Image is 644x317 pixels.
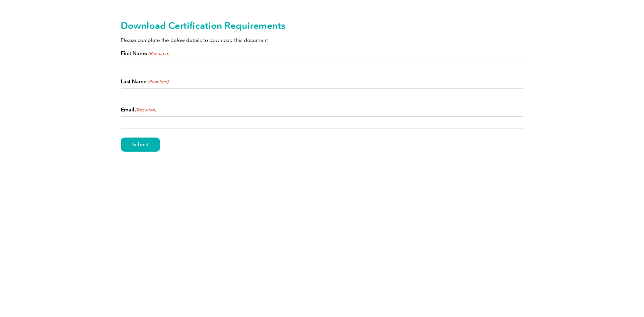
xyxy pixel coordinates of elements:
label: Last Name [121,77,168,86]
label: Email [121,106,156,114]
p: Please complete the below details to download this document [121,37,523,44]
span: (Required) [135,107,156,113]
span: (Required) [147,78,169,85]
label: First Name [121,49,169,57]
span: (Required) [148,50,169,57]
input: Submit [121,138,160,152]
h2: Download Certification Requirements [121,20,523,31]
